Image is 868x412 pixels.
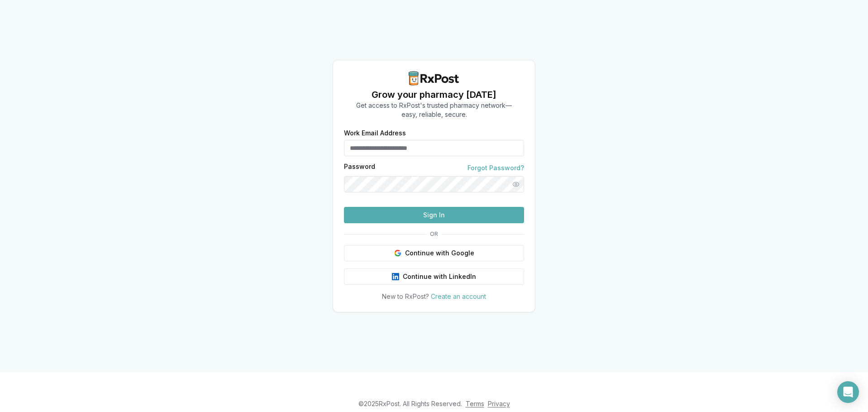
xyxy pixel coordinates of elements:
button: Continue with Google [344,245,524,261]
p: Get access to RxPost's trusted pharmacy network— easy, reliable, secure. [356,101,512,119]
a: Terms [466,400,484,407]
a: Privacy [488,400,510,407]
span: OR [426,230,442,238]
div: Open Intercom Messenger [837,381,859,403]
label: Password [344,163,375,172]
button: Sign In [344,207,524,223]
a: Create an account [431,292,486,300]
img: RxPost Logo [405,71,463,86]
span: New to RxPost? [382,292,429,300]
label: Work Email Address [344,130,524,136]
img: Google [394,249,401,257]
a: Forgot Password? [467,163,524,172]
button: Show password [508,176,524,192]
img: LinkedIn [392,273,399,280]
h1: Grow your pharmacy [DATE] [356,88,512,101]
button: Continue with LinkedIn [344,268,524,285]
